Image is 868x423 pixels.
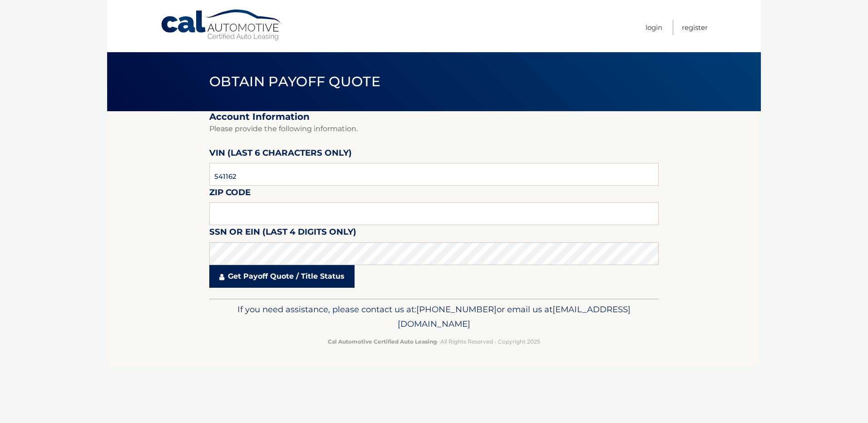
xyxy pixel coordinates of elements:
[646,20,662,35] a: Login
[215,302,653,331] p: If you need assistance, please contact us at: or email us at
[215,337,653,346] p: - All Rights Reserved - Copyright 2025
[682,20,708,35] a: Register
[416,304,497,315] span: [PHONE_NUMBER]
[160,9,283,41] a: Cal Automotive
[209,225,356,242] label: SSN or EIN (last 4 digits only)
[328,338,437,345] strong: Cal Automotive Certified Auto Leasing
[209,111,659,123] h2: Account Information
[209,186,251,202] label: Zip Code
[209,73,380,90] span: Obtain Payoff Quote
[209,265,355,288] a: Get Payoff Quote / Title Status
[209,123,659,135] p: Please provide the following information.
[209,146,352,163] label: VIN (last 6 characters only)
